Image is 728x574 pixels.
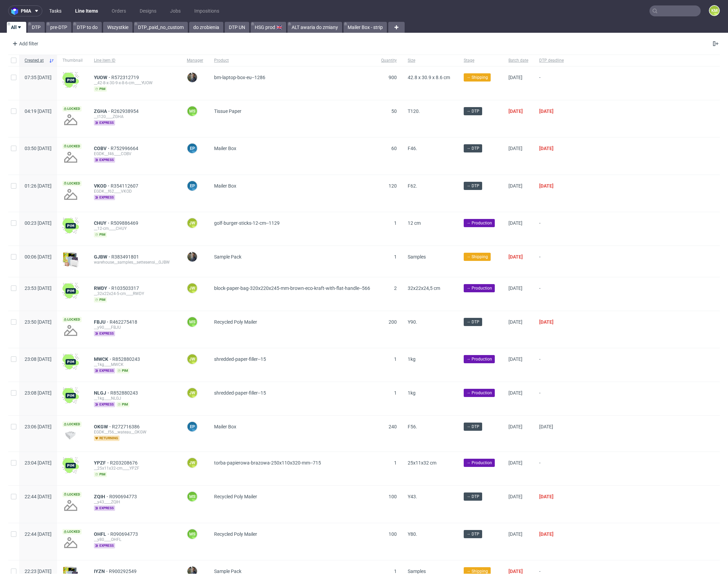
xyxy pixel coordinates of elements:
span: Batch date [508,58,528,63]
a: Wszystkie [103,22,132,33]
span: CHUY [94,220,111,226]
span: 1kg [408,356,416,362]
span: Locked [62,181,82,186]
a: OKGW [94,424,112,429]
img: Maciej Sobola [187,73,197,82]
img: no_design.png [62,186,79,203]
span: - [539,460,564,477]
span: R852880243 [112,356,141,362]
span: R203208676 [110,460,139,466]
span: express [94,195,115,200]
img: Maciej Sobola [187,252,197,262]
span: [DATE] [508,183,522,189]
span: golf-burger-sticks-12-cm--1129 [214,220,280,226]
span: 1 [394,220,397,226]
span: [DATE] [508,494,522,499]
span: MWCK [94,356,112,362]
div: warehouse__samples__settesensi__GJBW [94,260,176,265]
a: RWDY [94,285,111,291]
span: 22:23 [DATE] [25,569,52,574]
span: bm-laptop-box-eu--1286 [214,75,265,80]
span: Sample Pack [214,569,241,574]
span: Quantity [381,58,397,63]
button: pma [8,5,42,16]
a: R354112607 [111,183,140,189]
span: Locked [62,529,82,534]
a: R509886469 [111,220,140,226]
span: 23:04 [DATE] [25,460,52,466]
a: OHFL [94,531,110,537]
figcaption: MS [187,492,197,501]
span: → DTP [466,183,479,189]
span: Sample Pack [214,254,241,260]
div: __y80____OHFL [94,537,176,542]
span: R572312719 [111,75,140,80]
a: Impositions [190,5,223,16]
div: __1kg____NLGJ [94,396,176,401]
a: R462275418 [110,319,139,325]
div: __12-cm____CHUY [94,226,176,231]
img: no_design.png [62,149,79,165]
figcaption: JW [187,218,197,228]
span: Locked [62,492,82,497]
span: 23:08 [DATE] [25,356,52,362]
a: Tasks [45,5,66,16]
span: block-paper-bag-320x220x245-mm-brown-eco-kraft-with-flat-handle--566 [214,285,370,291]
span: → DTP [466,319,479,325]
span: [DATE] [508,75,522,80]
span: - [539,285,564,303]
span: [DATE] [539,146,554,151]
span: YPZF [94,460,110,466]
img: wHgJFi1I6lmhQAAAABJRU5ErkJggg== [62,387,79,404]
a: R752996664 [111,146,140,151]
span: express [94,157,115,163]
img: no_design.png [62,112,79,128]
a: All [7,22,26,33]
span: → Production [466,356,492,362]
span: [DATE] [508,319,522,325]
span: → DTP [466,145,479,151]
div: __y43____ZQIH [94,499,176,505]
span: pim [116,368,129,373]
a: DTP [28,22,45,33]
span: pma [21,9,31,13]
img: logo [11,7,21,15]
figcaption: MS [187,529,197,539]
span: 23:08 [DATE] [25,390,52,396]
span: YUOW [94,75,111,80]
span: → Production [466,460,492,466]
span: Mailer Box [214,183,236,189]
span: → Shipping [466,74,488,80]
span: Locked [62,144,82,149]
span: 23:50 [DATE] [25,319,52,325]
span: [DATE] [508,569,523,574]
span: IYZN [94,569,109,574]
span: Manager [187,58,203,63]
span: 00:06 [DATE] [25,254,52,260]
span: 200 [389,319,397,325]
a: R090694773 [109,494,138,499]
figcaption: JW [187,458,197,468]
span: ZGHA [94,108,111,114]
span: [DATE] [508,424,522,429]
span: 2 [394,285,397,291]
div: Add filter [10,38,40,49]
a: DTP to do [73,22,102,33]
a: HSG prod 🇬🇧 [251,22,286,33]
span: - [539,254,564,269]
span: Y43. [408,494,417,499]
a: Jobs [166,5,185,16]
span: NLGJ [94,390,110,396]
figcaption: EP [187,422,197,431]
span: [DATE] [539,319,554,325]
a: R383491801 [111,254,140,260]
span: 1 [394,460,397,466]
a: R103503317 [111,285,140,291]
figcaption: MS [187,317,197,327]
span: pim [116,402,129,407]
span: R900292549 [109,569,138,574]
span: torba-papierowa-brazowa-250x110x320-mm--715 [214,460,321,466]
